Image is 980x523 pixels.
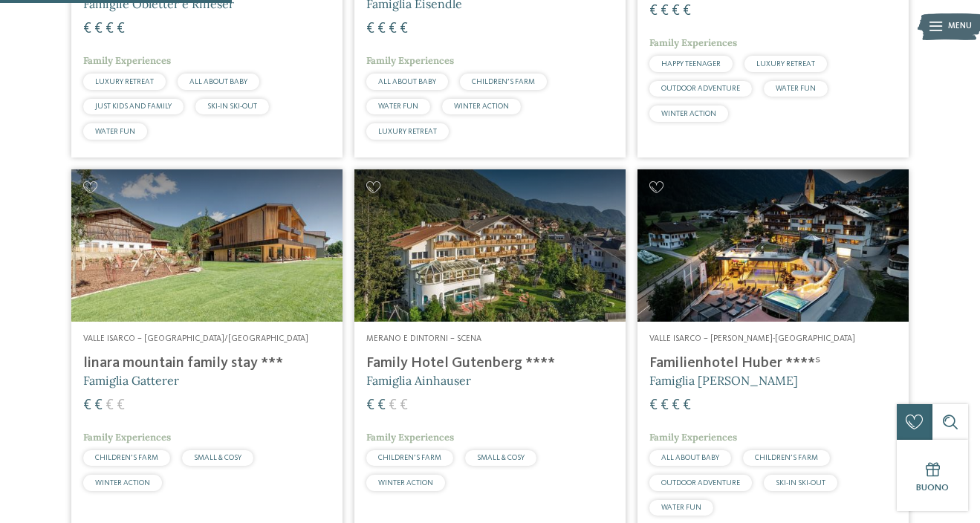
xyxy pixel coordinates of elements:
[207,103,257,110] span: SKI-IN SKI-OUT
[683,398,691,413] span: €
[477,454,525,461] span: SMALL & COSY
[83,398,91,413] span: €
[649,431,737,444] span: Family Experiences
[400,22,408,36] span: €
[755,454,818,461] span: CHILDREN’S FARM
[472,78,535,85] span: CHILDREN’S FARM
[366,398,374,413] span: €
[378,78,436,85] span: ALL ABOUT BABY
[366,334,481,343] span: Merano e dintorni – Scena
[377,22,386,36] span: €
[378,128,437,135] span: LUXURY RETREAT
[366,373,471,388] span: Famiglia Ainhauser
[95,78,154,85] span: LUXURY RETREAT
[94,398,103,413] span: €
[83,54,171,67] span: Family Experiences
[916,483,949,493] span: Buono
[649,398,658,413] span: €
[83,354,331,372] h4: linara mountain family stay ***
[117,398,125,413] span: €
[378,479,433,487] span: WINTER ACTION
[389,398,397,413] span: €
[189,78,247,85] span: ALL ABOUT BABY
[354,169,626,322] img: Family Hotel Gutenberg ****
[683,4,691,19] span: €
[378,103,418,110] span: WATER FUN
[95,479,150,487] span: WINTER ACTION
[661,398,669,413] span: €
[377,398,386,413] span: €
[637,169,909,322] img: Cercate un hotel per famiglie? Qui troverete solo i migliori!
[378,454,441,461] span: CHILDREN’S FARM
[756,60,815,68] span: LUXURY RETREAT
[95,454,158,461] span: CHILDREN’S FARM
[117,22,125,36] span: €
[106,398,114,413] span: €
[661,454,719,461] span: ALL ABOUT BABY
[389,22,397,36] span: €
[661,4,669,19] span: €
[776,479,825,487] span: SKI-IN SKI-OUT
[83,373,179,388] span: Famiglia Gatterer
[649,334,855,343] span: Valle Isarco – [PERSON_NAME]-[GEOGRAPHIC_DATA]
[661,85,740,92] span: OUTDOOR ADVENTURE
[649,36,737,49] span: Family Experiences
[366,54,454,67] span: Family Experiences
[83,431,171,444] span: Family Experiences
[83,334,308,343] span: Valle Isarco – [GEOGRAPHIC_DATA]/[GEOGRAPHIC_DATA]
[106,22,114,36] span: €
[649,4,658,19] span: €
[661,504,701,511] span: WATER FUN
[95,103,172,110] span: JUST KIDS AND FAMILY
[776,85,816,92] span: WATER FUN
[366,431,454,444] span: Family Experiences
[661,110,716,117] span: WINTER ACTION
[400,398,408,413] span: €
[672,4,680,19] span: €
[454,103,509,110] span: WINTER ACTION
[366,354,614,372] h4: Family Hotel Gutenberg ****
[661,479,740,487] span: OUTDOOR ADVENTURE
[672,398,680,413] span: €
[71,169,343,322] img: Cercate un hotel per famiglie? Qui troverete solo i migliori!
[83,22,91,36] span: €
[897,440,968,511] a: Buono
[94,22,103,36] span: €
[661,60,721,68] span: HAPPY TEENAGER
[649,354,897,372] h4: Familienhotel Huber ****ˢ
[649,373,798,388] span: Famiglia [PERSON_NAME]
[366,22,374,36] span: €
[194,454,241,461] span: SMALL & COSY
[95,128,135,135] span: WATER FUN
